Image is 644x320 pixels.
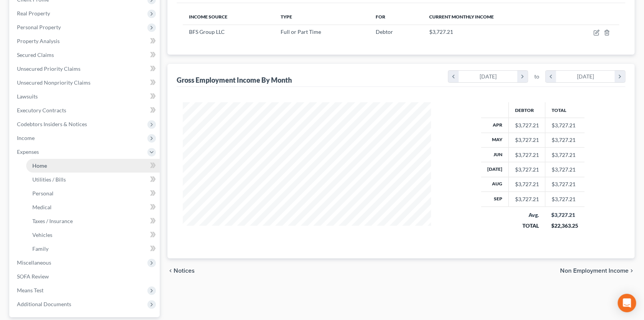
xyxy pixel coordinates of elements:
[545,118,585,133] td: $3,727.21
[376,28,393,35] span: Debtor
[556,71,615,82] div: [DATE]
[560,268,635,274] button: Non Employment Income chevron_right
[11,34,160,48] a: Property Analysis
[629,268,635,274] i: chevron_right
[17,52,54,58] span: Secured Claims
[552,211,579,219] div: $3,727.21
[17,93,38,100] span: Lawsuits
[167,268,195,274] button: chevron_left Notices
[189,28,225,35] span: BFS Group LLC
[481,162,509,177] th: [DATE]
[552,222,579,230] div: $22,363.25
[545,177,585,192] td: $3,727.21
[26,200,160,214] a: Medical
[26,242,160,256] a: Family
[26,173,160,187] a: Utilities / Bills
[11,270,160,283] a: SOFA Review
[17,107,66,113] span: Executory Contracts
[11,76,160,90] a: Unsecured Nonpriority Claims
[17,65,80,72] span: Unsecured Priority Claims
[481,118,509,133] th: Apr
[429,14,494,20] span: Current Monthly Income
[11,103,160,117] a: Executory Contracts
[32,190,54,197] span: Personal
[515,180,539,188] div: $3,727.21
[515,211,539,219] div: Avg.
[481,177,509,192] th: Aug
[17,301,71,307] span: Additional Documents
[515,136,539,144] div: $3,727.21
[11,48,160,62] a: Secured Claims
[32,218,73,224] span: Taxes / Insurance
[615,71,625,82] i: chevron_right
[26,187,160,200] a: Personal
[11,62,160,76] a: Unsecured Priority Claims
[177,75,292,85] div: Gross Employment Income By Month
[545,162,585,177] td: $3,727.21
[481,133,509,147] th: May
[515,222,539,230] div: TOTAL
[17,79,90,86] span: Unsecured Nonpriority Claims
[17,148,39,155] span: Expenses
[281,28,321,35] span: Full or Part Time
[376,14,385,20] span: For
[546,71,556,82] i: chevron_left
[17,135,35,141] span: Income
[11,90,160,103] a: Lawsuits
[32,245,49,252] span: Family
[167,268,174,274] i: chevron_left
[459,71,518,82] div: [DATE]
[545,133,585,147] td: $3,727.21
[17,273,49,280] span: SOFA Review
[26,214,160,228] a: Taxes / Insurance
[32,162,47,169] span: Home
[545,102,585,118] th: Total
[429,28,453,35] span: $3,727.21
[560,268,629,274] span: Non Employment Income
[32,204,52,210] span: Medical
[281,14,292,20] span: Type
[17,287,43,293] span: Means Test
[32,176,66,183] span: Utilities / Bills
[17,24,61,30] span: Personal Property
[515,195,539,203] div: $3,727.21
[26,159,160,173] a: Home
[481,147,509,162] th: Jun
[545,147,585,162] td: $3,727.21
[17,121,87,127] span: Codebtors Insiders & Notices
[448,71,459,82] i: chevron_left
[515,122,539,129] div: $3,727.21
[174,268,195,274] span: Notices
[534,73,539,80] span: to
[17,259,51,266] span: Miscellaneous
[17,10,50,17] span: Real Property
[189,14,227,20] span: Income Source
[32,232,52,238] span: Vehicles
[26,228,160,242] a: Vehicles
[618,294,636,312] div: Open Intercom Messenger
[517,71,528,82] i: chevron_right
[509,102,545,118] th: Debtor
[481,192,509,207] th: Sep
[17,38,60,44] span: Property Analysis
[515,151,539,159] div: $3,727.21
[515,166,539,173] div: $3,727.21
[545,192,585,207] td: $3,727.21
